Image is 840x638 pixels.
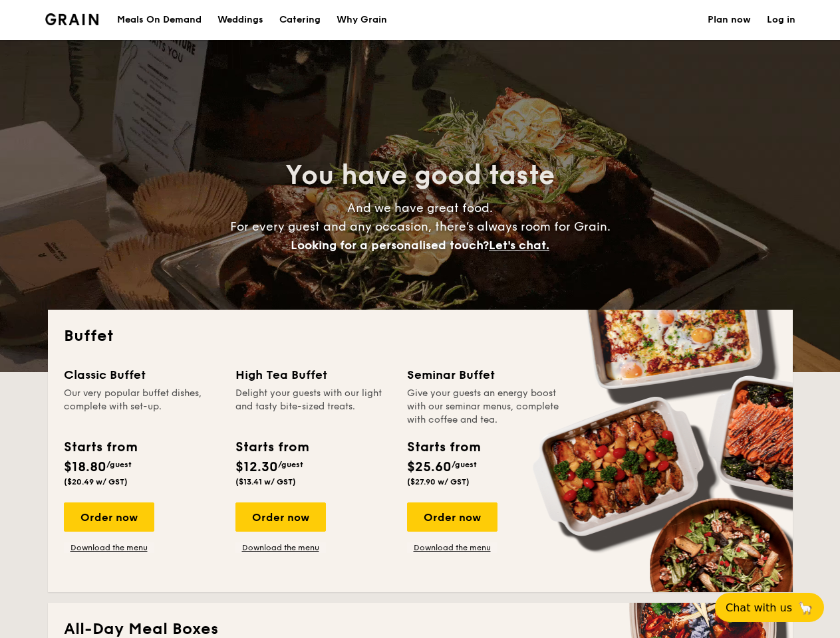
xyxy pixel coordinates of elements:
[407,459,452,475] span: $25.60
[235,437,308,457] div: Starts from
[235,459,278,475] span: $12.30
[407,387,563,427] div: Give your guests an energy boost with our seminar menus, complete with coffee and tea.
[106,460,132,469] span: /guest
[407,477,470,486] span: ($27.90 w/ GST)
[235,477,296,486] span: ($13.41 w/ GST)
[64,326,777,347] h2: Buffet
[715,593,824,622] button: Chat with us🦙
[407,366,563,384] div: Seminar Buffet
[64,366,219,384] div: Classic Buffet
[64,387,219,427] div: Our very popular buffet dishes, complete with set-up.
[285,159,555,191] span: You have good taste
[64,437,136,457] div: Starts from
[235,502,326,532] div: Order now
[452,460,477,469] span: /guest
[291,238,489,253] span: Looking for a personalised touch?
[45,13,99,25] a: Logotype
[45,13,99,25] img: Grain
[235,366,391,384] div: High Tea Buffet
[726,601,792,614] span: Chat with us
[489,238,549,253] span: Let's chat.
[407,502,497,532] div: Order now
[235,542,326,553] a: Download the menu
[230,201,611,253] span: And we have great food. For every guest and any occasion, there’s always room for Grain.
[64,477,128,486] span: ($20.49 w/ GST)
[64,459,106,475] span: $18.80
[64,502,154,532] div: Order now
[64,542,154,553] a: Download the menu
[235,387,391,427] div: Delight your guests with our light and tasty bite-sized treats.
[407,542,497,553] a: Download the menu
[797,600,813,615] span: 🦙
[407,437,480,457] div: Starts from
[278,460,303,469] span: /guest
